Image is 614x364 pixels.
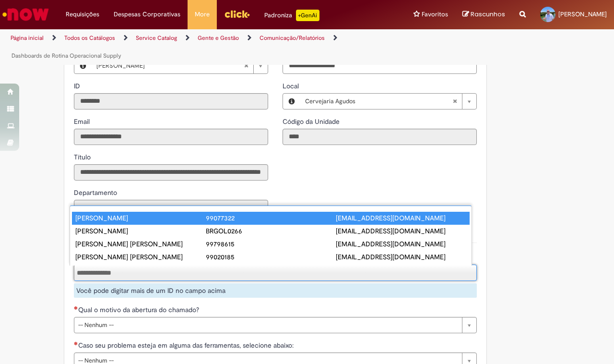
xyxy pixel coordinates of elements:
[75,252,206,262] div: [PERSON_NAME] [PERSON_NAME]
[336,226,466,236] div: [EMAIL_ADDRESS][DOMAIN_NAME]
[70,210,472,266] ul: Quem é o ID Impactado?
[206,252,336,262] div: 99020185
[336,239,466,249] div: [EMAIL_ADDRESS][DOMAIN_NAME]
[206,239,336,249] div: 99798615
[75,213,206,223] div: [PERSON_NAME]
[75,239,206,249] div: [PERSON_NAME] [PERSON_NAME]
[206,213,336,223] div: 99077322
[336,252,466,262] div: [EMAIL_ADDRESS][DOMAIN_NAME]
[75,226,206,236] div: [PERSON_NAME]
[336,213,466,223] div: [EMAIL_ADDRESS][DOMAIN_NAME]
[206,226,336,236] div: BRGOL0266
